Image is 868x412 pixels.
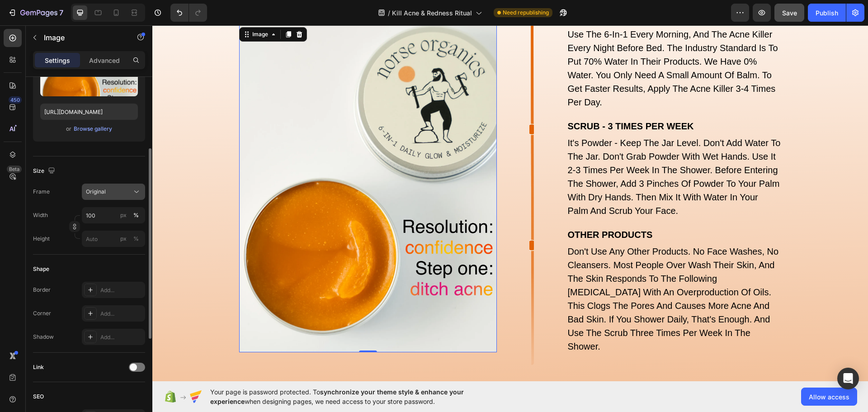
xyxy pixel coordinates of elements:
[133,235,139,243] div: %
[9,96,22,104] div: 450
[415,219,628,328] p: don't use any other products. no face washes, no cleansers. most people over wash their skin, and...
[388,8,390,18] span: /
[66,123,71,134] span: or
[82,231,145,247] input: px%
[808,4,846,22] button: Publish
[73,124,113,133] button: Browse gallery
[59,7,63,18] p: 7
[131,210,142,221] button: px
[210,388,464,405] span: synchronize your theme style & enhance your experience
[131,233,142,244] button: px
[7,166,22,173] div: Beta
[4,4,67,22] button: 7
[100,333,143,341] div: Add...
[210,387,499,406] span: Your page is password protected. To when designing pages, we need access to your store password.
[152,25,868,381] iframe: Design area
[100,286,143,294] div: Add...
[33,393,44,401] div: SEO
[33,265,49,273] div: Shape
[837,368,859,389] div: Open Intercom Messenger
[118,233,129,244] button: %
[415,111,628,192] p: it's powder - keep the jar level. don't add water to the jar. don't grab powder with wet hands. u...
[415,95,629,106] h2: SCRUB - 3 TIMES PER WEEK
[133,211,139,219] div: %
[98,5,118,13] div: Image
[392,8,472,18] span: Kill Acne & Redness Ritual
[120,211,127,219] div: px
[816,8,838,18] div: Publish
[33,333,54,341] div: Shadow
[82,184,145,200] button: Original
[100,310,143,318] div: Add...
[33,188,50,196] label: Frame
[45,56,70,65] p: Settings
[415,204,629,215] h2: OTHER PRODUCTS
[82,207,145,223] input: px%
[809,392,849,402] span: Allow access
[40,104,138,120] input: https://example.com/image.jpg
[86,188,106,196] span: Original
[33,309,51,317] div: Corner
[503,9,549,17] span: Need republishing
[118,210,129,221] button: %
[774,4,804,22] button: Save
[33,211,48,219] label: Width
[33,165,57,177] div: Size
[782,9,797,17] span: Save
[74,125,112,133] div: Browse gallery
[33,286,51,294] div: Border
[170,4,207,22] div: Undo/Redo
[801,388,857,406] button: Allow access
[120,235,127,243] div: px
[33,235,50,243] label: Height
[89,56,120,65] p: Advanced
[33,363,44,371] div: Link
[44,32,121,43] p: Image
